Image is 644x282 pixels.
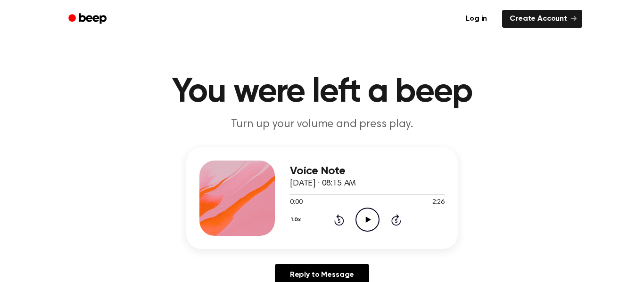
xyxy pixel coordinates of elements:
span: [DATE] · 08:15 AM [290,179,356,188]
span: 2:26 [432,198,445,208]
a: Create Account [502,10,582,28]
a: Beep [62,10,115,28]
p: Turn up your volume and press play. [141,117,503,132]
a: Log in [456,8,496,30]
span: 0:00 [290,198,302,208]
h1: You were left a beep [81,75,563,109]
h3: Voice Note [290,165,445,177]
button: 1.0x [290,212,304,228]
